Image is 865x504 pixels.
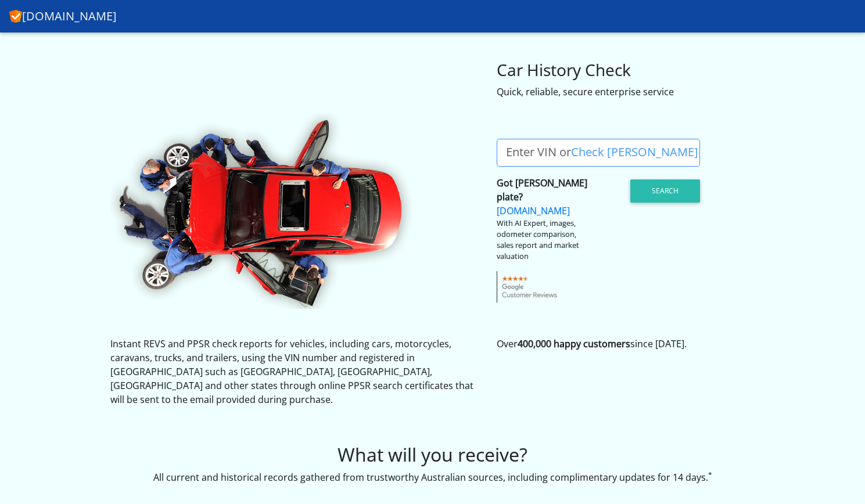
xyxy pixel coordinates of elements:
[497,218,590,262] div: With AI Expert, images, odometer comparison, sales report and market valuation
[497,177,587,203] strong: Got [PERSON_NAME] plate?
[497,271,563,303] img: gcr-badge-transparent.png.pagespeed.ce.05XcFOhvEz.png
[518,337,630,350] strong: 400,000 happy customers
[9,5,117,28] a: [DOMAIN_NAME]
[9,444,856,466] h2: What will you receive?
[571,144,698,160] a: Check [PERSON_NAME]
[497,139,708,167] label: Enter VIN or
[9,470,856,484] p: All current and historical records gathered from trustworthy Australian sources, including compli...
[497,337,755,351] p: Over since [DATE].
[497,85,755,99] div: Quick, reliable, secure enterprise service
[9,8,22,23] img: CarHistory.net.au logo
[110,337,479,406] p: Instant REVS and PPSR check reports for vehicles, including cars, motorcycles, caravans, trucks, ...
[497,204,570,217] a: [DOMAIN_NAME]
[497,60,755,80] h3: Car History Check
[110,113,424,309] img: CheckVIN
[630,179,700,203] button: Search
